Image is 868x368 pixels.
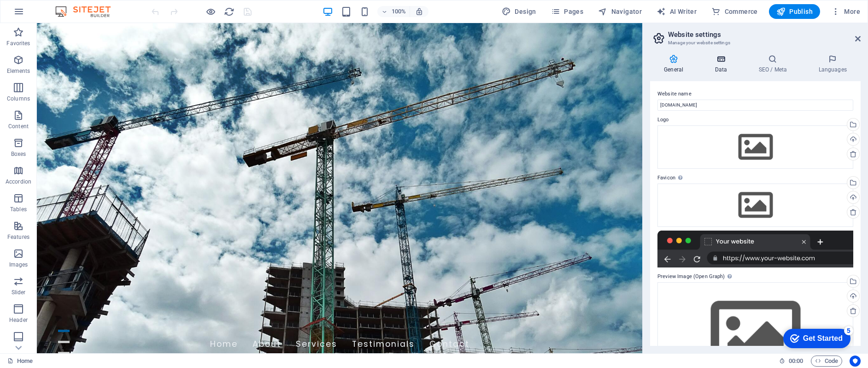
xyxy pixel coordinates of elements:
[9,316,28,324] p: Header
[53,6,122,17] img: Editor Logo
[6,178,31,185] p: Accordion
[547,4,587,19] button: Pages
[657,184,853,227] div: Select files from the file manager, stock photos, or upload file(s)
[779,356,803,367] h6: Session time
[769,4,820,19] button: Publish
[7,67,30,75] p: Elements
[10,206,27,213] p: Tables
[27,10,67,18] div: Get Started
[850,356,861,367] button: Usercentrics
[657,125,853,169] div: Select files from the file manager, stock photos, or upload file(s)
[708,4,762,19] button: Commerce
[415,7,423,16] i: On resize automatically adjust zoom level to fit chosen device.
[551,7,583,16] span: Pages
[498,4,540,19] div: Design (Ctrl+Alt+Y)
[594,4,645,19] button: Navigator
[745,54,804,74] h4: SEO / Meta
[668,39,842,47] h3: Manage your website settings
[701,54,745,74] h4: Data
[657,100,853,111] input: Name...
[7,95,30,102] p: Columns
[9,261,28,268] p: Images
[831,7,860,16] span: More
[657,271,853,282] label: Preview Image (Open Graph)
[811,356,842,367] button: Code
[224,6,235,17] i: Reload page
[223,6,235,17] button: reload
[21,329,33,331] button: 3
[650,54,701,74] h4: General
[6,40,30,47] p: Favorites
[657,114,853,125] label: Logo
[12,289,26,296] p: Slider
[498,4,540,19] button: Design
[7,5,75,24] div: Get Started 5 items remaining, 0% complete
[827,4,864,19] button: More
[804,54,861,74] h4: Languages
[68,2,77,11] div: 5
[598,7,642,16] span: Navigator
[391,6,406,17] h6: 100%
[653,4,700,19] button: AI Writer
[815,356,838,367] span: Code
[205,6,216,17] button: Click here to leave preview mode and continue editing
[657,172,853,184] label: Favicon
[789,356,803,367] span: 00 00
[21,307,33,309] button: 1
[657,89,853,100] label: Website name
[11,150,26,158] p: Boxes
[711,7,758,16] span: Commerce
[8,123,29,130] p: Content
[668,30,861,39] h2: Website settings
[377,6,410,17] button: 100%
[7,233,29,241] p: Features
[21,318,33,320] button: 2
[7,356,33,367] a: Click to cancel selection. Double-click to open Pages
[776,7,813,16] span: Publish
[657,7,697,16] span: AI Writer
[502,7,536,16] span: Design
[795,357,797,364] span: :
